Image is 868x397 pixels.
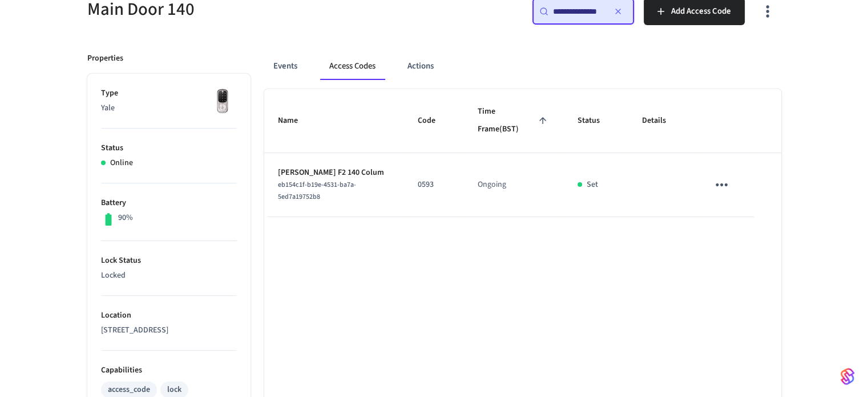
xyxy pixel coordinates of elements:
p: 0593 [418,179,450,191]
p: Status [101,142,237,154]
p: Yale [101,102,237,114]
p: [STREET_ADDRESS] [101,324,237,336]
p: Lock Status [101,255,237,267]
span: Details [642,112,681,130]
span: Status [578,112,615,130]
span: eb154c1f-b19e-4531-ba7a-5ed7a19752b8 [278,180,356,202]
p: Set [587,179,598,191]
p: Online [110,157,133,169]
td: Ongoing [464,153,564,217]
p: Capabilities [101,364,237,376]
img: Yale Assure Touchscreen Wifi Smart Lock, Satin Nickel, Front [208,87,237,116]
img: SeamLogoGradient.69752ec5.svg [841,367,854,386]
span: Time Frame(BST) [478,103,551,139]
table: sticky table [264,89,781,217]
button: Events [264,53,306,80]
span: Code [418,112,450,130]
p: [PERSON_NAME] F2 140 Colum [278,167,390,179]
button: Access Codes [320,53,385,80]
div: ant example [264,53,781,80]
button: Actions [398,53,443,80]
p: Battery [101,197,237,209]
div: lock [167,384,181,396]
span: Add Access Code [671,4,731,19]
div: access_code [108,384,150,396]
p: Locked [101,270,237,282]
p: Location [101,310,237,322]
span: Name [278,112,313,130]
p: Type [101,87,237,99]
p: Properties [87,53,123,65]
p: 90% [118,212,133,224]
